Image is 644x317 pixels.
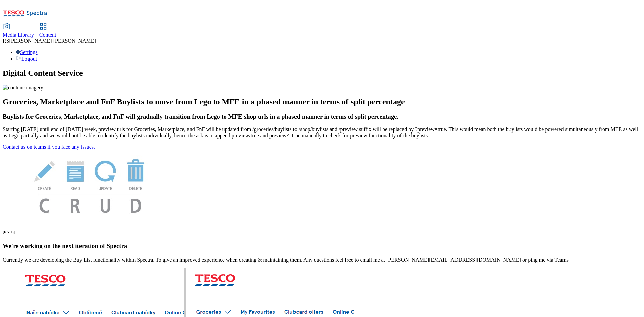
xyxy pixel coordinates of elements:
[3,97,641,106] h2: Groceries, Marketplace and FnF Buylists to move from Lego to MFE in a phased manner in terms of s...
[3,257,641,263] p: Currently we are developing the Buy List functionality within Spectra. To give an improved experi...
[3,230,641,234] h6: [DATE]
[3,150,177,220] img: News Image
[16,56,37,62] a: Logout
[3,126,641,139] p: Starting [DATE] until end of [DATE] week, preview urls for Groceries, Marketplace, and FnF will b...
[3,85,43,91] img: content-imagery
[3,144,95,150] a: Contact us on teams if you face any issues.
[3,113,641,120] h3: Buylists for Groceries, Marketplace, and FnF will gradually transition from Lego to MFE shop urls...
[3,24,34,38] a: Media Library
[39,32,56,38] span: Content
[3,32,34,38] span: Media Library
[3,242,641,250] h3: We're working on the next iteration of Spectra
[16,49,38,55] a: Settings
[39,24,56,38] a: Content
[3,38,9,44] span: RS
[9,38,96,44] span: [PERSON_NAME] [PERSON_NAME]
[3,69,641,78] h1: Digital Content Service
